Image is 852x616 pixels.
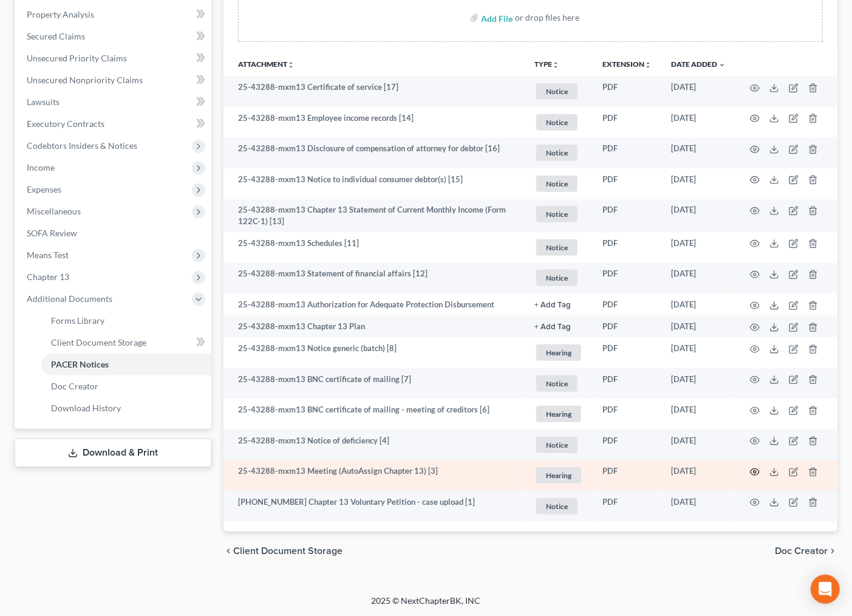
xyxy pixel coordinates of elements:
[51,403,121,413] span: Download History
[534,496,583,516] a: Notice
[593,399,661,429] td: PDF
[661,293,735,315] td: [DATE]
[27,31,85,41] span: Secured Claims
[593,137,661,168] td: PDF
[41,375,211,397] a: Doc Creator
[661,232,735,263] td: [DATE]
[51,381,98,391] span: Doc Creator
[534,238,583,258] a: Notice
[534,301,571,309] button: + Add Tag
[593,460,661,491] td: PDF
[661,460,735,491] td: [DATE]
[534,143,583,163] a: Notice
[536,344,581,361] span: Hearing
[534,374,583,394] a: Notice
[223,399,525,429] td: 25-43288-mxm13 BNC certificate of mailing - meeting of creditors [6]
[593,107,661,138] td: PDF
[593,232,661,263] td: PDF
[27,97,60,107] span: Lawsuits
[593,337,661,368] td: PDF
[671,60,726,69] a: Date Added expand_more
[661,263,735,294] td: [DATE]
[223,76,525,107] td: 25-43288-mxm13 Certificate of service [17]
[27,293,112,304] span: Additional Documents
[17,91,211,113] a: Lawsuits
[17,222,211,244] a: SOFA Review
[287,61,295,69] i: unfold_more
[644,61,652,69] i: unfold_more
[223,491,525,522] td: [PHONE_NUMBER] Chapter 13 Voluntary Petition - case upload [1]
[27,118,104,129] span: Executory Contracts
[41,310,211,332] a: Forms Library
[552,61,559,69] i: unfold_more
[238,60,295,69] a: Attachmentunfold_more
[811,575,840,604] div: Open Intercom Messenger
[536,114,578,131] span: Notice
[534,112,583,132] a: Notice
[661,368,735,399] td: [DATE]
[27,140,137,151] span: Codebtors Insiders & Notices
[534,465,583,485] a: Hearing
[828,546,837,556] i: chevron_right
[661,76,735,107] td: [DATE]
[223,429,525,460] td: 25-43288-mxm13 Notice of deficiency [4]
[593,429,661,460] td: PDF
[223,263,525,294] td: 25-43288-mxm13 Statement of financial affairs [12]
[27,272,69,282] span: Chapter 13
[534,61,559,69] button: TYPEunfold_more
[593,199,661,233] td: PDF
[41,397,211,419] a: Download History
[661,491,735,522] td: [DATE]
[536,406,581,422] span: Hearing
[233,546,343,556] span: Client Document Storage
[515,12,579,24] div: or drop files here
[536,437,578,453] span: Notice
[775,546,828,556] span: Doc Creator
[27,206,81,216] span: Miscellaneous
[534,204,583,224] a: Notice
[536,375,578,392] span: Notice
[661,199,735,233] td: [DATE]
[27,9,94,19] span: Property Analysis
[223,546,233,556] i: chevron_left
[536,83,578,100] span: Notice
[593,315,661,337] td: PDF
[17,47,211,69] a: Unsecured Priority Claims
[661,337,735,368] td: [DATE]
[17,4,211,26] a: Property Analysis
[223,315,525,337] td: 25-43288-mxm13 Chapter 13 Plan
[27,53,127,63] span: Unsecured Priority Claims
[51,359,109,369] span: PACER Notices
[536,498,578,515] span: Notice
[27,250,69,260] span: Means Test
[661,429,735,460] td: [DATE]
[593,263,661,294] td: PDF
[223,168,525,199] td: 25-43288-mxm13 Notice to individual consumer debtor(s) [15]
[223,368,525,399] td: 25-43288-mxm13 BNC certificate of mailing [7]
[534,343,583,363] a: Hearing
[593,76,661,107] td: PDF
[223,460,525,491] td: 25-43288-mxm13 Meeting (AutoAssign Chapter 13) [3]
[15,439,211,467] a: Download & Print
[661,399,735,429] td: [DATE]
[27,162,55,173] span: Income
[534,323,571,331] button: + Add Tag
[223,107,525,138] td: 25-43288-mxm13 Employee income records [14]
[223,337,525,368] td: 25-43288-mxm13 Notice generic (batch) [8]
[223,546,343,556] button: chevron_left Client Document Storage
[41,354,211,375] a: PACER Notices
[534,174,583,194] a: Notice
[534,268,583,288] a: Notice
[534,404,583,424] a: Hearing
[536,176,578,192] span: Notice
[223,199,525,233] td: 25-43288-mxm13 Chapter 13 Statement of Current Monthly Income (Form 122C-1) [13]
[41,332,211,354] a: Client Document Storage
[223,232,525,263] td: 25-43288-mxm13 Schedules [11]
[534,435,583,455] a: Notice
[534,299,583,310] a: + Add Tag
[602,60,652,69] a: Extensionunfold_more
[17,26,211,47] a: Secured Claims
[593,168,661,199] td: PDF
[661,168,735,199] td: [DATE]
[536,145,578,161] span: Notice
